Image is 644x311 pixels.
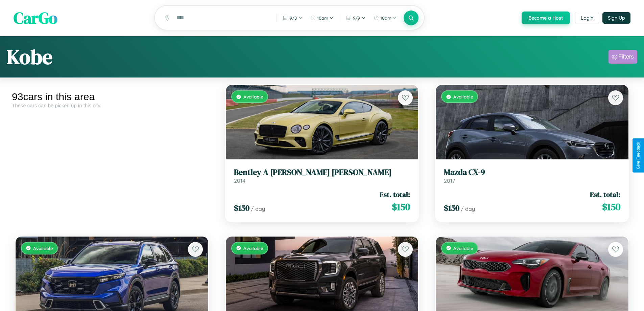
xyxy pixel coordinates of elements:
[343,13,369,23] button: 9/9
[609,50,637,64] button: Filters
[234,168,410,177] h3: Bentley A [PERSON_NAME] [PERSON_NAME]
[575,12,599,24] button: Login
[33,245,53,251] span: Available
[317,15,328,21] span: 10am
[243,94,263,99] span: Available
[234,202,249,214] span: $ 150
[590,190,620,199] span: Est. total:
[618,53,634,60] div: Filters
[453,94,473,99] span: Available
[243,245,263,251] span: Available
[602,12,630,24] button: Sign Up
[392,200,410,214] span: $ 150
[444,177,455,184] span: 2017
[290,15,297,21] span: 9 / 8
[12,91,212,103] div: 93 cars in this area
[380,15,391,21] span: 10am
[12,103,212,108] div: These cars can be picked up in this city.
[280,13,306,23] button: 9/8
[461,205,475,212] span: / day
[14,7,57,29] span: CarGo
[602,200,620,214] span: $ 150
[453,245,473,251] span: Available
[380,190,410,199] span: Est. total:
[444,202,459,214] span: $ 150
[370,13,400,23] button: 10am
[636,142,641,169] div: Give Feedback
[251,205,265,212] span: / day
[444,168,620,177] h3: Mazda CX-9
[7,43,52,71] h1: Kobe
[234,177,245,184] span: 2014
[307,13,337,23] button: 10am
[522,12,570,24] button: Become a Host
[353,15,360,21] span: 9 / 9
[444,168,620,184] a: Mazda CX-92017
[234,168,410,184] a: Bentley A [PERSON_NAME] [PERSON_NAME]2014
